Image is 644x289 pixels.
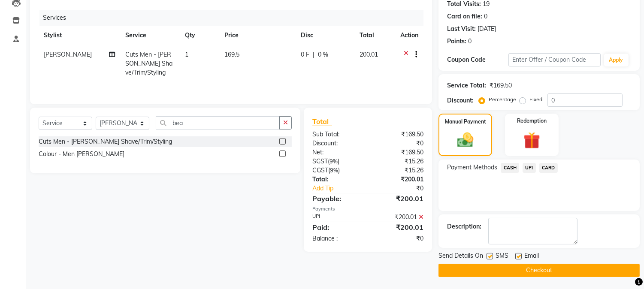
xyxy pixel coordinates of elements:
[452,131,478,149] img: _cash.svg
[306,222,368,232] div: Paid:
[306,213,368,222] div: UPI
[39,26,120,45] th: Stylist
[524,251,539,262] span: Email
[306,175,368,184] div: Total:
[368,213,430,222] div: ₹200.01
[306,184,378,193] a: Add Tip
[468,37,472,46] div: 0
[301,50,309,59] span: 0 F
[313,50,314,59] span: |
[501,163,519,173] span: CASH
[539,163,558,173] span: CARD
[478,24,496,33] div: [DATE]
[447,163,497,172] span: Payment Methods
[438,251,483,262] span: Send Details On
[445,118,486,126] label: Manual Payment
[306,130,368,139] div: Sub Total:
[368,175,430,184] div: ₹200.01
[447,37,466,46] div: Points:
[306,148,368,157] div: Net:
[330,158,338,165] span: 9%
[368,222,430,232] div: ₹200.01
[368,148,430,157] div: ₹169.50
[306,193,368,204] div: Payable:
[306,234,368,243] div: Balance :
[508,53,600,66] input: Enter Offer / Coupon Code
[447,81,486,90] div: Service Total:
[312,117,332,126] span: Total
[39,10,430,26] div: Services
[312,157,328,165] span: SGST
[185,51,188,58] span: 1
[496,251,508,262] span: SMS
[517,117,547,125] label: Redemption
[39,137,172,146] div: Cuts Men - [PERSON_NAME] Shave/Trim/Styling
[447,55,508,64] div: Coupon Code
[489,96,516,103] label: Percentage
[368,234,430,243] div: ₹0
[523,163,536,173] span: UPI
[306,157,368,166] div: ( )
[604,54,629,66] button: Apply
[125,51,172,76] span: Cuts Men - [PERSON_NAME] Shave/Trim/Styling
[312,205,423,213] div: Payments
[368,166,430,175] div: ₹15.26
[529,96,542,103] label: Fixed
[312,166,328,174] span: CGST
[354,26,395,45] th: Total
[219,26,296,45] th: Price
[306,166,368,175] div: ( )
[368,139,430,148] div: ₹0
[306,139,368,148] div: Discount:
[395,26,423,45] th: Action
[368,157,430,166] div: ₹15.26
[330,167,338,174] span: 9%
[484,12,487,21] div: 0
[447,24,476,33] div: Last Visit:
[120,26,179,45] th: Service
[156,116,280,129] input: Search or Scan
[438,264,640,277] button: Checkout
[368,130,430,139] div: ₹169.50
[447,222,481,231] div: Description:
[296,26,354,45] th: Disc
[318,50,328,59] span: 0 %
[360,51,378,58] span: 200.01
[447,12,482,21] div: Card on file:
[447,96,474,105] div: Discount:
[224,51,239,58] span: 169.5
[368,193,430,204] div: ₹200.01
[490,81,512,90] div: ₹169.50
[518,130,545,151] img: _gift.svg
[180,26,219,45] th: Qty
[44,51,92,58] span: [PERSON_NAME]
[39,150,124,159] div: Colour - Men [PERSON_NAME]
[378,184,430,193] div: ₹0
